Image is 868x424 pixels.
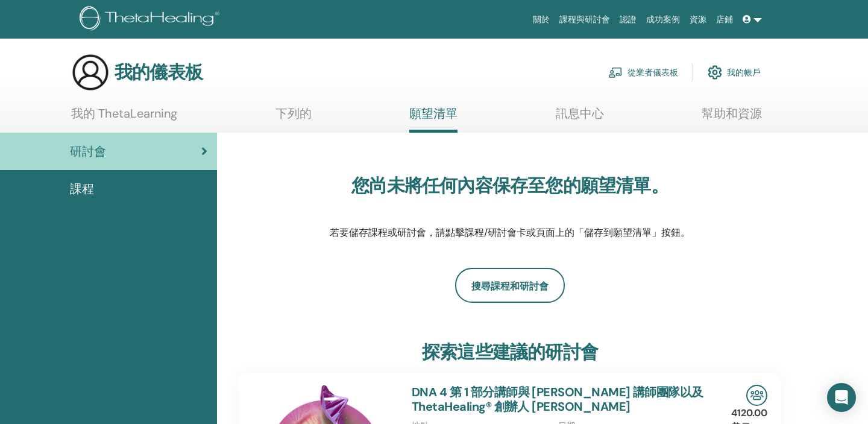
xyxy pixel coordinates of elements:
font: 我的儀表板 [115,60,203,84]
img: chalkboard-teacher.svg [608,67,623,78]
img: cog.svg [708,62,722,83]
font: 資源 [690,14,706,24]
a: 訊息中心 [556,106,604,130]
img: logo.png [80,6,224,33]
font: 我的帳戶 [727,68,761,78]
a: 店鋪 [711,8,738,31]
a: DNA 4 第 1 部分講師與 [PERSON_NAME] 講師團隊以及 ThetaHealing® 創辦人 [PERSON_NAME] [412,384,703,414]
font: 課程 [70,181,94,197]
a: 幫助和資源 [702,106,762,130]
font: 認證 [620,14,637,24]
a: 資源 [685,8,711,31]
font: 成功案例 [646,14,680,24]
font: 課程與研討會 [559,14,610,24]
font: 下列的 [275,106,312,121]
a: 課程與研討會 [555,8,615,31]
font: 幫助和資源 [702,106,762,121]
a: 搜尋課程和研討會 [455,268,565,303]
font: 若要儲存課程或研討會，請點擊課程/研討會卡或頁面上的「儲存到願望清單」按鈕。 [330,226,690,239]
a: 從業者儀表板 [608,59,678,86]
a: 認證 [615,8,641,31]
font: 關於 [533,14,550,24]
div: Open Intercom Messenger [827,383,856,412]
font: 搜尋課程和研討會 [471,280,549,293]
font: 店鋪 [716,14,733,24]
a: 我的帳戶 [708,59,761,86]
font: 訊息中心 [556,106,604,121]
font: 我的 ThetaLearning [71,106,177,121]
font: 您尚未將任何內容保存至您的願望清單。 [351,174,668,197]
font: 研討會 [70,144,106,159]
img: 現場研討會 [746,385,767,406]
font: 從業者儀表板 [627,68,678,78]
img: generic-user-icon.jpg [71,53,110,92]
a: 下列的 [275,106,312,130]
font: 探索這些建議的研討會 [422,340,598,364]
a: 關於 [528,8,555,31]
font: 願望清單 [409,106,458,121]
a: 願望清單 [409,106,458,133]
a: 我的 ThetaLearning [71,106,177,130]
a: 成功案例 [641,8,685,31]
